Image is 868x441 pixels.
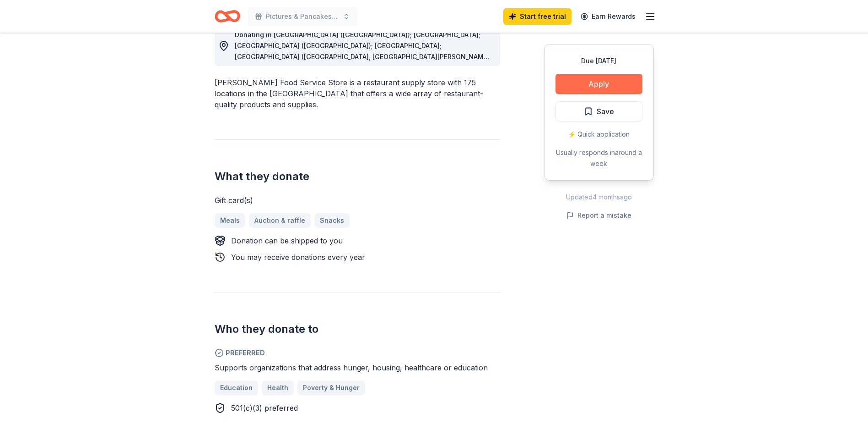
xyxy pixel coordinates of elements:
a: Home [215,6,240,27]
span: Health [267,382,288,393]
a: Earn Rewards [575,8,641,25]
div: Donation can be shipped to you [231,235,343,246]
button: Pictures & Pancakes with Santa [248,7,357,26]
div: Due [DATE] [555,55,642,66]
div: ⚡️ Quick application [555,129,642,140]
div: Gift card(s) [215,195,500,206]
span: Supports organizations that address hunger, housing, healthcare or education [215,363,488,372]
span: 501(c)(3) preferred [231,403,298,413]
button: Report a mistake [566,210,631,221]
a: Snacks [314,213,350,228]
button: Save [555,101,642,121]
h2: What they donate [215,169,500,184]
span: Save [597,105,614,117]
div: Updated 4 months ago [544,192,654,203]
button: Apply [555,74,642,94]
div: Usually responds in around a week [555,147,642,169]
span: Poverty & Hunger [303,382,360,393]
h2: Who they donate to [215,322,500,336]
div: [PERSON_NAME] Food Service Store is a restaurant supply store with 175 locations in the [GEOGRAPH... [215,77,500,110]
a: Auction & raffle [249,213,311,228]
a: Education [215,380,258,395]
span: Pictures & Pancakes with Santa [266,11,339,22]
span: Education [220,382,253,393]
a: Health [262,380,294,395]
div: You may receive donations every year [231,252,365,263]
a: Poverty & Hunger [297,380,365,395]
span: Preferred [215,347,500,358]
a: Meals [215,213,245,228]
a: Start free trial [503,8,571,25]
